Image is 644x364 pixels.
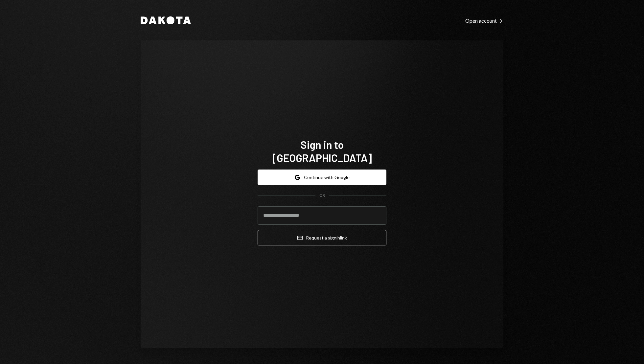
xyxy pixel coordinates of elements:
h1: Sign in to [GEOGRAPHIC_DATA] [258,138,386,164]
a: Open account [465,17,503,24]
button: Continue with Google [258,170,386,185]
div: Open account [465,17,503,24]
button: Request a signinlink [258,230,386,245]
div: OR [319,193,325,198]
